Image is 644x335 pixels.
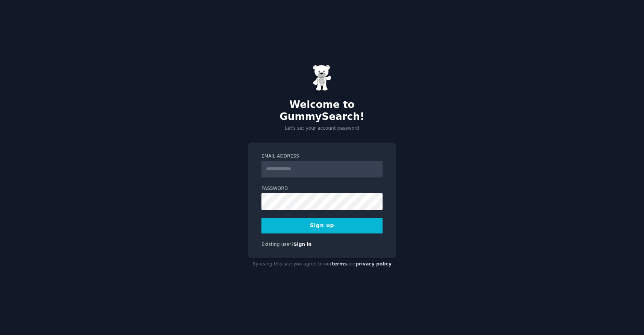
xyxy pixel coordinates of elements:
h2: Welcome to GummySearch! [248,99,396,123]
label: Password [261,185,383,192]
img: Gummy Bear [313,65,331,91]
label: Email Address [261,153,383,160]
p: Let's set your account password [248,125,396,132]
button: Sign up [261,218,383,233]
span: Existing user? [261,242,294,247]
a: terms [332,261,347,267]
a: privacy policy [355,261,392,267]
div: By using this site you agree to our and [248,258,396,270]
a: Sign in [294,242,312,247]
